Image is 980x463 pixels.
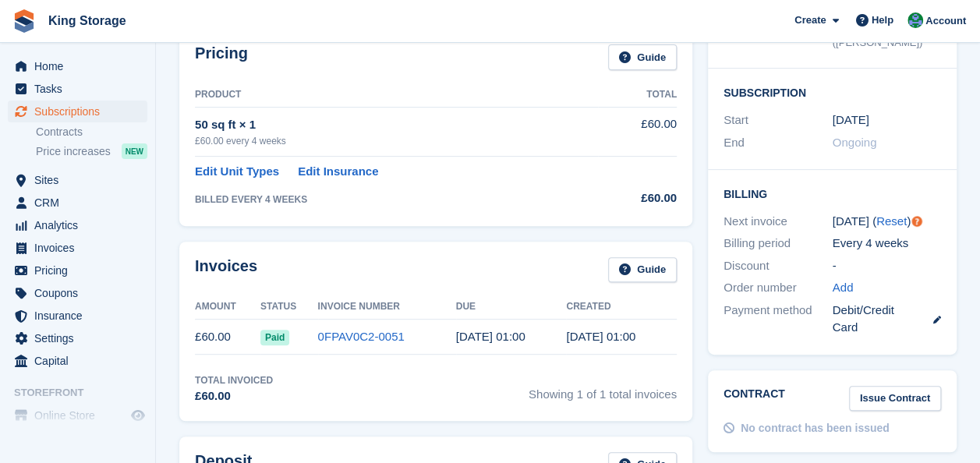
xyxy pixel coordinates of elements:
span: Tasks [34,78,128,100]
a: Guide [608,44,677,70]
a: menu [8,55,147,77]
a: Reset [876,214,907,228]
img: John King [907,12,923,28]
span: Paid [260,330,289,345]
a: Contracts [36,125,147,140]
time: 2025-07-22 00:00:00 UTC [456,330,525,343]
a: menu [8,405,147,426]
span: Capital [34,350,128,372]
h2: Subscription [724,84,941,100]
span: Account [925,13,966,29]
span: Subscriptions [34,101,128,122]
a: menu [8,78,147,100]
span: Sites [34,169,128,191]
a: menu [8,350,147,372]
a: Guide [608,257,677,283]
span: Analytics [34,214,128,236]
span: Invoices [34,237,128,259]
a: menu [8,282,147,304]
span: CRM [34,192,128,214]
span: Insurance [34,305,128,327]
span: Ongoing [833,136,877,149]
span: Home [34,55,128,77]
th: Product [195,83,598,108]
span: Settings [34,327,128,349]
div: 50 sq ft × 1 [195,116,598,134]
th: Due [456,295,567,320]
span: Online Store [34,405,128,426]
a: Add [833,279,854,297]
a: menu [8,101,147,122]
td: £60.00 [195,320,260,355]
div: BILLED EVERY 4 WEEKS [195,193,598,207]
td: £60.00 [598,107,677,156]
div: Discount [724,257,833,275]
a: King Storage [42,8,133,34]
span: Showing 1 of 1 total invoices [529,373,677,405]
div: End [724,134,833,152]
h2: Contract [724,386,785,412]
th: Amount [195,295,260,320]
a: menu [8,237,147,259]
th: Created [566,295,677,320]
th: Total [598,83,677,108]
time: 2025-07-21 00:00:00 UTC [833,111,869,129]
span: Price increases [36,144,111,159]
div: [DATE] ( ) [833,213,942,231]
div: Total Invoiced [195,373,273,387]
div: Start [724,111,833,129]
a: menu [8,260,147,281]
div: NEW [122,143,147,159]
h2: Billing [724,186,941,201]
div: Order number [724,279,833,297]
time: 2025-07-21 00:00:03 UTC [566,330,635,343]
div: Billing period [724,235,833,253]
th: Invoice Number [318,295,456,320]
div: £60.00 [195,387,273,405]
a: menu [8,214,147,236]
span: Help [872,12,893,28]
a: menu [8,192,147,214]
span: Storefront [14,385,155,401]
span: Coupons [34,282,128,304]
a: Issue Contract [849,386,941,412]
a: menu [8,305,147,327]
div: No contract has been issued [741,420,890,436]
span: Pricing [34,260,128,281]
div: £60.00 every 4 weeks [195,134,598,148]
a: Edit Insurance [298,163,378,181]
div: Debit/Credit Card [833,302,942,337]
div: Next invoice [724,213,833,231]
a: Price increases NEW [36,143,147,160]
a: menu [8,327,147,349]
div: - [833,257,942,275]
a: menu [8,169,147,191]
div: Tooltip anchor [910,214,924,228]
h2: Pricing [195,44,248,70]
a: Preview store [129,406,147,425]
div: Payment method [724,302,833,337]
h2: Invoices [195,257,257,283]
img: stora-icon-8386f47178a22dfd0bd8f6a31ec36ba5ce8667c1dd55bd0f319d3a0aa187defe.svg [12,9,36,33]
th: Status [260,295,318,320]
div: Every 4 weeks [833,235,942,253]
div: £60.00 [598,189,677,207]
a: 0FPAV0C2-0051 [318,330,405,343]
span: Create [794,12,826,28]
a: Edit Unit Types [195,163,279,181]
